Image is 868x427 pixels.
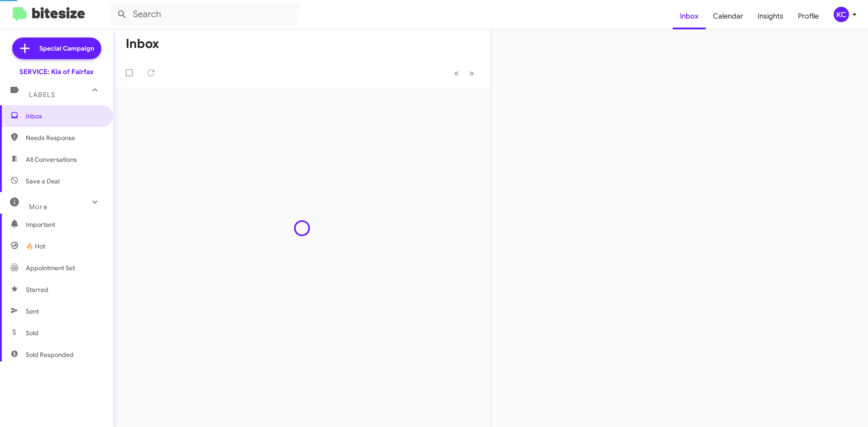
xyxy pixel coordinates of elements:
span: All Conversations [26,155,77,164]
span: Sold Responded [26,350,74,359]
button: Previous [448,64,464,82]
span: Appointment Set [26,263,75,272]
span: Inbox [26,112,103,121]
input: Search [109,4,299,25]
span: Sent [26,307,39,316]
span: More [29,203,47,211]
span: Important [26,220,103,229]
span: 🔥 Hot [26,242,45,251]
span: Sold [26,328,38,338]
span: Save a Deal [26,177,60,186]
span: « [454,67,459,79]
span: Labels [29,91,55,99]
a: Calendar [706,3,750,29]
nav: Page navigation example [449,64,480,82]
span: Starred [26,285,48,294]
a: Inbox [673,3,706,29]
span: » [469,67,474,79]
h1: Inbox [126,37,159,51]
div: SERVICE: Kia of Fairfax [19,67,94,76]
a: Insights [750,3,791,29]
a: Special Campaign [12,38,101,59]
button: KC [826,7,858,22]
div: KC [834,7,849,22]
span: Needs Response [26,133,103,142]
button: Next [464,64,480,82]
span: Special Campaign [39,44,94,53]
a: Profile [791,3,826,29]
